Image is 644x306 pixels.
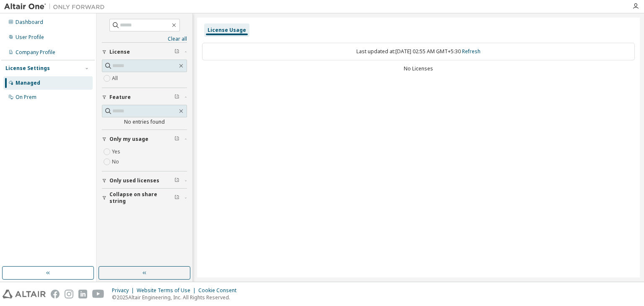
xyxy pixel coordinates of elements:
[112,294,241,301] p: © 2025 Altair Engineering, Inc. All Rights Reserved.
[202,43,635,60] div: Last updated at: [DATE] 02:55 AM GMT+5:30
[16,49,55,56] div: Company Profile
[109,177,159,184] span: Only used licenses
[109,136,148,143] span: Only my usage
[174,177,179,184] span: Clear filter
[102,189,187,207] button: Collapse on share string
[4,3,109,11] img: Altair One
[112,287,137,294] div: Privacy
[174,194,179,201] span: Clear filter
[102,119,187,125] div: No entries found
[208,27,246,34] div: License Usage
[462,48,480,55] a: Refresh
[78,290,87,298] img: linkedin.svg
[92,290,104,298] img: youtube.svg
[174,136,179,143] span: Clear filter
[112,147,122,157] label: Yes
[102,36,187,42] a: Clear all
[51,290,60,298] img: facebook.svg
[102,88,187,106] button: Feature
[3,290,46,298] img: altair_logo.svg
[109,94,131,101] span: Feature
[65,290,73,298] img: instagram.svg
[112,157,121,167] label: No
[109,49,130,55] span: License
[174,94,179,101] span: Clear filter
[16,34,44,41] div: User Profile
[202,65,635,72] div: No Licenses
[102,171,187,190] button: Only used licenses
[16,94,36,101] div: On Prem
[198,287,241,294] div: Cookie Consent
[5,65,50,72] div: License Settings
[16,80,40,86] div: Managed
[137,287,198,294] div: Website Terms of Use
[16,19,43,26] div: Dashboard
[112,73,119,83] label: All
[102,43,187,61] button: License
[174,49,179,55] span: Clear filter
[102,130,187,148] button: Only my usage
[109,191,174,205] span: Collapse on share string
